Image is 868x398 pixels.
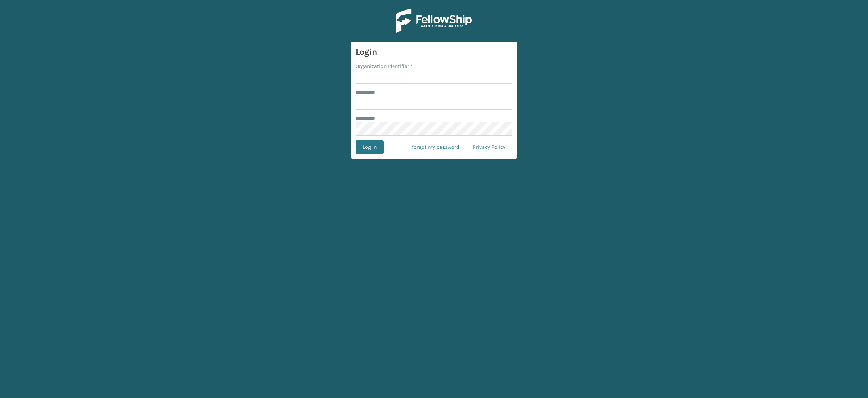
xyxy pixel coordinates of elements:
h3: Login [356,46,512,58]
a: Privacy Policy [466,140,512,154]
img: Logo [396,9,472,33]
label: Organization Identifier [356,62,413,70]
button: Log In [356,140,384,154]
a: I forgot my password [402,140,466,154]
